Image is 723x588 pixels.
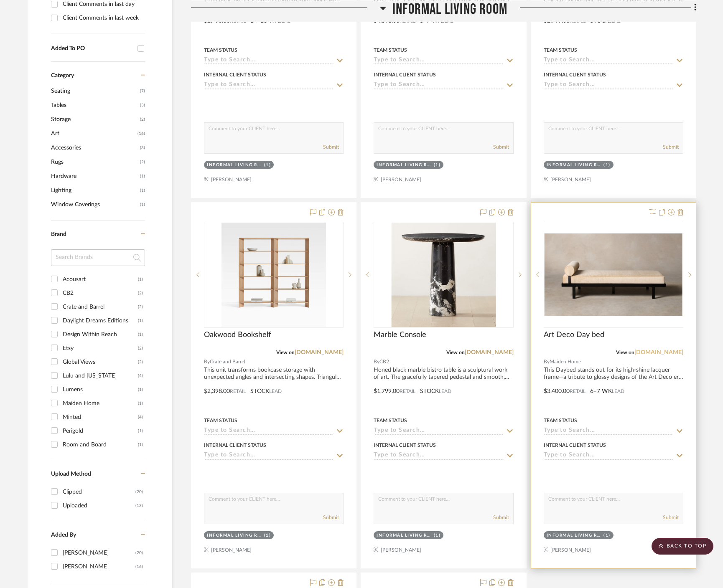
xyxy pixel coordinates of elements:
span: Seating [51,84,138,98]
input: Type to Search… [204,427,333,435]
div: (2) [138,286,143,300]
div: Internal Client Status [204,71,266,79]
scroll-to-top-button: BACK TO TOP [652,538,713,555]
div: Etsy [63,342,138,355]
span: Tables [51,98,138,112]
div: (1) [138,273,143,286]
input: Type to Search… [204,57,333,65]
div: (1) [138,397,143,410]
div: (2) [138,342,143,355]
span: Rugs [51,155,138,169]
div: Lumens [63,383,138,396]
div: Design Within Reach [63,328,138,341]
input: Type to Search… [374,57,503,65]
div: Internal Client Status [544,71,606,79]
span: (2) [140,113,145,126]
div: (1) [138,438,143,451]
div: (20) [135,485,143,499]
div: Team Status [204,417,237,424]
div: Clipped [63,485,135,499]
div: Informal Living Room [547,162,602,168]
span: Accessories [51,141,138,155]
input: Type to Search… [544,452,673,460]
div: Daylight Dreams Editions [63,314,138,327]
span: Lighting [51,183,138,198]
span: Category [51,72,74,79]
span: Art [51,127,135,141]
input: Type to Search… [544,81,673,89]
div: Room and Board [63,438,138,451]
a: [DOMAIN_NAME] [295,350,344,355]
button: Submit [663,514,679,521]
div: CB2 [63,286,138,300]
span: Hardware [51,169,138,183]
div: [PERSON_NAME] [63,546,135,560]
div: Added To PO [51,45,133,52]
div: Team Status [544,46,577,54]
input: Search Brands [51,249,145,266]
a: [DOMAIN_NAME] [465,350,514,355]
input: Type to Search… [544,427,673,435]
div: (4) [138,369,143,383]
span: View on [616,350,634,355]
span: By [544,358,550,366]
span: Added By [51,532,76,538]
div: Internal Client Status [544,441,606,449]
input: Type to Search… [204,452,333,460]
div: Team Status [544,417,577,424]
span: View on [446,350,465,355]
button: Submit [323,143,339,151]
div: (4) [138,411,143,424]
div: (13) [135,499,143,512]
button: Submit [323,514,339,521]
div: 0 [374,222,513,327]
span: (2) [140,155,145,169]
div: (1) [264,532,271,539]
span: Art Deco Day bed [544,330,604,340]
div: 0 [544,222,683,327]
div: [PERSON_NAME] [63,560,135,573]
div: Maiden Home [63,397,138,410]
div: (16) [135,560,143,573]
div: Informal Living Room [207,162,262,168]
span: Oakwood Bookshelf [204,330,271,340]
div: Global Views [63,355,138,369]
div: (1) [138,383,143,396]
span: Brand [51,231,66,237]
span: By [204,358,210,366]
div: Internal Client Status [204,441,266,449]
input: Type to Search… [374,81,503,89]
div: (1) [434,162,441,168]
div: (1) [603,162,611,168]
span: CB2 [379,358,389,366]
a: [DOMAIN_NAME] [634,350,683,355]
span: (3) [140,141,145,155]
input: Type to Search… [374,427,503,435]
span: Maiden Home [550,358,581,366]
div: (20) [135,546,143,560]
div: Acousart [63,273,138,286]
input: Type to Search… [204,81,333,89]
span: (16) [137,127,145,140]
span: Crate and Barrel [210,358,245,366]
input: Type to Search… [374,452,503,460]
div: Informal Living Room [377,162,432,168]
input: Type to Search… [544,57,673,65]
div: (1) [138,424,143,438]
span: View on [276,350,295,355]
span: (1) [140,198,145,211]
span: By [374,358,379,366]
div: Perigold [63,424,138,438]
button: Submit [663,143,679,151]
img: Marble Console [391,223,496,327]
div: (1) [138,314,143,327]
span: Storage [51,112,138,127]
div: Uploaded [63,499,135,512]
div: (1) [434,532,441,539]
div: Team Status [374,417,407,424]
div: (1) [138,328,143,341]
div: Team Status [204,46,237,54]
div: Informal Living Room [207,532,262,539]
img: Art Deco Day bed [545,233,682,316]
div: Internal Client Status [374,71,436,79]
